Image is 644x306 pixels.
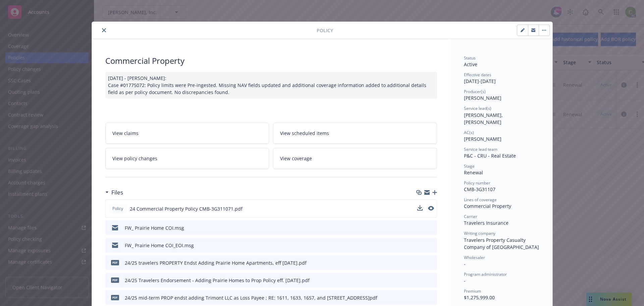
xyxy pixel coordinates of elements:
span: [PERSON_NAME], [PERSON_NAME] [464,112,504,125]
span: pdf [111,295,119,300]
span: Stage [464,163,475,169]
span: Policy [111,206,124,212]
span: Wholesaler [464,255,485,260]
button: download file [418,277,423,284]
div: [DATE] - [DATE] [464,72,539,85]
span: Effective dates [464,72,491,78]
span: Status [464,55,476,61]
button: preview file [428,224,434,231]
span: Travelers Property Casualty Company of [GEOGRAPHIC_DATA] [464,237,539,250]
button: preview file [428,277,434,284]
span: Service lead team [464,146,497,152]
button: download file [418,259,423,266]
button: download file [418,242,423,249]
span: pdf [111,260,119,265]
span: - [464,277,466,284]
div: FW_ Prairie Home COI_EOI.msg [125,242,194,249]
span: $1,275,999.00 [464,294,495,301]
span: Travelers Insurance [464,220,508,226]
button: preview file [428,205,434,212]
div: [DATE] - [PERSON_NAME]: Case #01775072: Policy limits were Pre-ingested. Missing NAV fields updat... [105,72,437,98]
span: Renewal [464,169,483,176]
div: 24/25 travelers PROPERTY Endst Adding Prairie Home Apartments, eff [DATE].pdf [125,259,307,266]
span: Lines of coverage [464,197,497,203]
button: preview file [428,294,434,301]
span: Producer(s) [464,89,486,94]
div: 24/25 Travelers Endorsement - Adding Prairie Homes to Prop Policy eff. [DATE].pdf [125,277,310,284]
button: preview file [428,259,434,266]
a: View policy changes [105,148,269,169]
span: Policy number [464,180,490,186]
span: View policy changes [112,155,157,162]
button: download file [418,224,423,231]
button: preview file [428,206,434,211]
a: View claims [105,123,269,144]
a: View scheduled items [273,123,437,144]
span: Carrier [464,214,477,219]
span: Service lead(s) [464,105,491,111]
span: CMB-3G31107 [464,186,495,192]
span: View coverage [280,155,312,162]
span: - [464,261,466,267]
span: 24 Commercial Property Policy CMB-3G311071.pdf [130,205,243,212]
h3: Files [111,188,123,197]
div: Commercial Property [105,55,437,67]
span: View claims [112,130,139,137]
span: pdf [111,277,119,282]
button: download file [417,205,423,212]
div: FW_ Prairie Home COI.msg [125,224,184,231]
span: Active [464,61,477,68]
button: preview file [428,242,434,249]
span: AC(s) [464,130,474,135]
span: Policy [317,27,333,34]
div: 24/25 mid-term PROP endst adding Trimont LLC as Loss Payee ; RE: 1611, 1633, 1657, and [STREET_AD... [125,294,377,301]
span: Program administrator [464,271,507,277]
span: Premium [464,288,481,294]
span: P&C - CRU - Real Estate [464,152,516,159]
button: download file [418,294,423,301]
span: [PERSON_NAME] [464,95,501,101]
span: Writing company [464,230,495,236]
a: View coverage [273,148,437,169]
span: View scheduled items [280,130,329,137]
div: Commercial Property [464,203,539,210]
div: Files [105,188,123,197]
span: [PERSON_NAME] [464,136,501,142]
button: download file [417,205,423,211]
button: close [100,26,108,34]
